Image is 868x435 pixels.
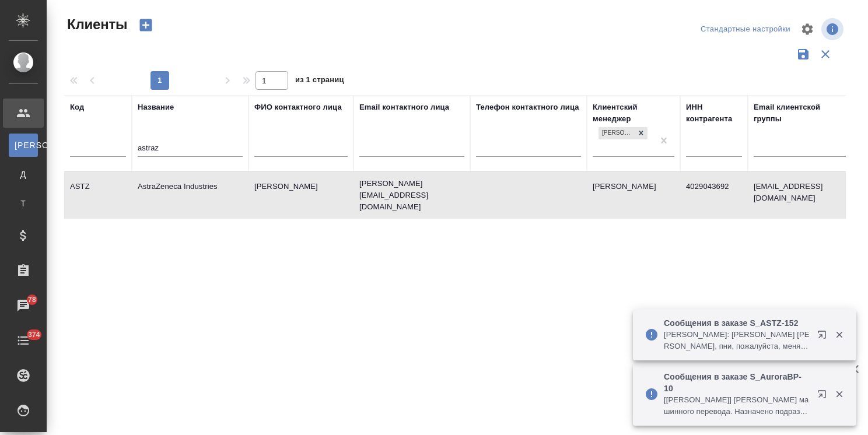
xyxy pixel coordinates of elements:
span: 374 [21,329,47,341]
span: Посмотреть информацию [821,18,846,40]
a: Д [9,163,38,186]
button: Сбросить фильтры [814,43,836,65]
button: Закрыть [827,329,851,340]
div: Название [138,101,174,113]
button: Открыть в новой вкладке [810,323,838,351]
td: AstraZeneca Industries [132,175,249,216]
p: [[PERSON_NAME]] [PERSON_NAME] машинного перевода. Назначено подразделение "Проектный офис" [664,394,810,418]
a: 374 [3,326,44,355]
span: Д [15,169,32,180]
div: [PERSON_NAME] [598,127,635,139]
div: ФИО контактного лица [254,101,342,113]
button: Закрыть [827,389,851,399]
td: 4029043692 [680,175,748,216]
a: [PERSON_NAME] [9,134,38,157]
span: Т [15,198,32,209]
button: Сохранить фильтры [792,43,814,65]
p: Сообщения в заказе S_AuroraBP-10 [664,371,810,394]
div: Email клиентской группы [754,101,847,125]
td: [PERSON_NAME] [249,175,353,216]
p: [PERSON_NAME][EMAIL_ADDRESS][DOMAIN_NAME] [359,178,464,213]
div: Email контактного лица [359,101,449,113]
span: Настроить таблицу [793,15,821,43]
span: 78 [21,294,43,306]
td: [PERSON_NAME] [587,175,680,216]
div: Клиентский менеджер [593,101,674,125]
span: из 1 страниц [295,73,344,90]
div: ИНН контрагента [686,101,742,125]
p: Сообщения в заказе S_ASTZ-152 [664,317,810,329]
td: ASTZ [64,175,132,216]
td: [EMAIL_ADDRESS][DOMAIN_NAME] [748,175,853,216]
div: Телефон контактного лица [476,101,579,113]
span: [PERSON_NAME] [15,139,32,151]
button: Открыть в новой вкладке [810,383,838,411]
p: [PERSON_NAME]: [PERSON_NAME] [PERSON_NAME], пни, пожалуйста, меня в [DATE] с этим запросом [664,329,810,352]
a: 78 [3,291,44,320]
div: split button [698,20,793,38]
a: Т [9,192,38,215]
div: Усманова Ольга [597,126,649,141]
div: Код [70,101,84,113]
button: Создать [132,15,160,35]
span: Клиенты [64,15,127,34]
